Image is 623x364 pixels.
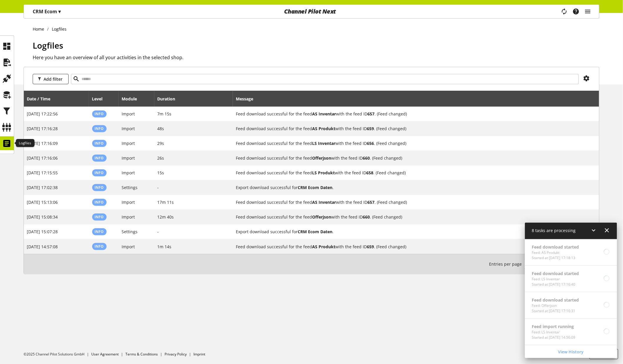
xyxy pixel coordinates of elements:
[367,111,375,117] b: 657
[236,214,585,220] h2: Feed download successful for the feed Offerjson with the feed ID 660. (Feed changed)
[312,170,335,176] b: LS Produkt
[158,214,174,220] span: 12m 40s
[122,111,135,117] span: Import
[158,170,164,176] span: 15s
[27,96,57,102] div: Date / Time
[158,126,164,131] span: 48s
[363,155,370,161] b: 660
[27,185,58,190] span: [DATE] 17:02:38
[27,214,58,220] span: [DATE] 15:08:34
[27,199,58,205] span: [DATE] 15:13:06
[95,185,104,190] span: Info
[158,244,172,249] span: 1m 14s
[125,352,158,357] a: Terms & Conditions
[95,170,104,175] span: Info
[236,170,585,176] h2: Feed download successful for the feed LS Produkt with the feed ID 658. (Feed changed)
[122,170,135,176] span: Import
[312,111,336,117] b: AS Inventar
[27,229,58,234] span: [DATE] 15:07:28
[363,214,370,220] b: 660
[24,352,91,357] li: ©2025 Channel Pilot Solutions GmbH
[58,8,61,15] span: ▾
[95,141,104,146] span: Info
[33,54,599,61] h2: Here you have an overview of all your activities in the selected shop.
[193,352,205,357] a: Imprint
[312,126,335,131] b: AS Produkt
[236,244,585,250] h2: Feed download successful for the feed AS Produkt with the feed ID 659. (Feed changed)
[122,199,135,205] span: Import
[158,111,172,117] span: 7m 15s
[33,8,61,15] p: CRM Ecom
[236,155,585,161] h2: Feed download successful for the feed Offerjson with the feed ID 660. (Feed changed)
[122,185,138,190] span: Settings
[158,155,164,161] span: 26s
[92,96,109,102] div: Level
[27,244,58,249] span: [DATE] 14:57:08
[95,214,104,219] span: Info
[95,155,104,161] span: Info
[16,139,34,147] div: Logfiles
[366,170,373,176] b: 658
[158,199,174,205] span: 17m 11s
[532,228,576,233] span: 8 tasks are processing
[122,155,135,161] span: Import
[298,229,332,234] b: CRM Ecom Daten
[312,155,331,161] b: Offerjson
[158,96,181,102] div: Duration
[236,93,596,105] div: Message
[312,140,335,146] b: LS Inventar
[27,111,58,117] span: [DATE] 17:22:56
[312,199,336,205] b: AS Inventar
[236,184,585,191] h2: Export download successful for CRM Ecom Daten.
[27,126,58,131] span: [DATE] 17:16:28
[367,244,374,249] b: 659
[27,170,58,176] span: [DATE] 17:15:55
[165,352,187,357] a: Privacy Policy
[122,140,135,146] span: Import
[27,155,58,161] span: [DATE] 17:16:06
[27,140,58,146] span: [DATE] 17:16:09
[122,126,135,131] span: Import
[95,111,104,116] span: Info
[91,352,119,357] a: User Agreement
[236,140,585,146] h2: Feed download successful for the feed LS Inventar with the feed ID 656. (Feed changed)
[489,261,524,267] span: Entries per page
[44,76,62,82] span: Add filter
[236,229,585,235] h2: Export download successful for CRM Ecom Daten.
[95,126,104,131] span: Info
[95,244,104,249] span: Info
[367,199,375,205] b: 657
[122,96,143,102] div: Module
[312,244,335,249] b: AS Produkt
[95,200,104,205] span: Info
[33,40,63,51] span: Logfiles
[33,26,47,32] a: Home
[95,229,104,234] span: Info
[236,199,585,205] h2: Feed download successful for the feed AS Inventar with the feed ID 657. (Feed changed)
[236,111,585,117] h2: Feed download successful for the feed AS Inventar with the feed ID 657. (Feed changed)
[122,244,135,249] span: Import
[558,349,584,355] span: View History
[312,214,331,220] b: Offerjson
[367,140,374,146] b: 656
[33,74,69,84] button: Add filter
[24,4,599,19] nav: main navigation
[526,347,616,357] a: View History
[236,125,585,132] h2: Feed download successful for the feed AS Produkt with the feed ID 659. (Feed changed)
[367,126,374,131] b: 659
[122,214,135,220] span: Import
[489,259,564,269] small: 1-10 / 220
[298,185,332,190] b: CRM Ecom Daten
[158,140,164,146] span: 29s
[122,229,138,234] span: Settings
